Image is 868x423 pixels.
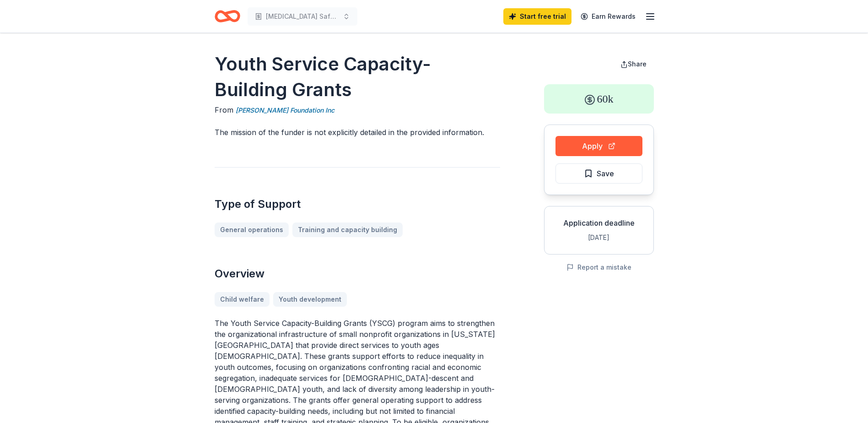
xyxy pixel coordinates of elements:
[236,105,334,116] a: [PERSON_NAME] Foundation Inc
[503,8,571,25] a: Start free trial
[215,104,500,116] div: From
[555,163,642,184] button: Save
[566,262,631,273] button: Report a mistake
[544,84,654,114] div: 60k
[215,5,240,27] a: Home
[613,55,654,73] button: Share
[248,7,357,26] button: [MEDICAL_DATA] Safety Net
[215,51,500,103] h1: Youth Service Capacity-Building Grants
[215,222,289,237] a: General operations
[215,197,500,211] h2: Type of Support
[215,266,500,281] h2: Overview
[575,8,641,25] a: Earn Rewards
[597,168,614,179] span: Save
[266,11,339,22] span: [MEDICAL_DATA] Safety Net
[555,136,642,156] button: Apply
[552,232,646,243] div: [DATE]
[628,60,647,68] span: Share
[215,127,500,138] p: The mission of the funder is not explicitly detailed in the provided information.
[292,222,403,237] a: Training and capacity building
[552,217,646,228] div: Application deadline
